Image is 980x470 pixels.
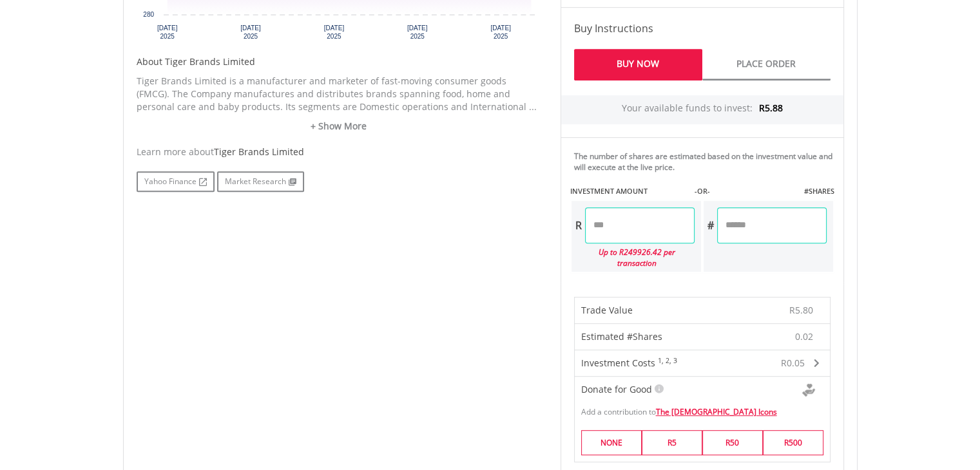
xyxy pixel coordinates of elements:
p: Tiger Brands Limited is a manufacturer and marketer of fast-moving consumer goods (FMCG). The Com... [137,75,541,113]
a: Market Research [217,171,304,192]
div: Up to R249926.42 per transaction [572,243,695,272]
div: R [572,207,585,243]
span: R5.80 [789,304,813,316]
div: Learn more about [137,146,541,158]
text: [DATE] 2025 [323,24,344,40]
span: 0.02 [795,330,813,343]
label: INVESTMENT AMOUNT [570,186,648,196]
span: Estimated #Shares [581,330,662,343]
text: [DATE] 2025 [490,24,511,40]
span: R0.05 [781,357,805,369]
text: 280 [143,11,154,18]
span: Investment Costs [581,357,655,369]
sup: 1, 2, 3 [658,356,677,365]
div: Your available funds to invest: [561,95,843,124]
a: Yahoo Finance [137,171,215,192]
label: R500 [763,430,823,455]
label: R50 [702,430,763,455]
div: # [704,207,717,243]
span: Tiger Brands Limited [214,146,304,158]
text: [DATE] 2025 [157,24,177,40]
h4: Buy Instructions [574,21,831,36]
span: Donate for Good [581,383,652,395]
text: [DATE] 2025 [407,24,427,40]
label: R5 [642,430,702,455]
text: [DATE] 2025 [240,24,261,40]
a: Place Order [702,49,831,80]
label: NONE [581,430,642,455]
label: -OR- [694,186,709,196]
label: #SHARES [803,186,834,196]
a: The [DEMOGRAPHIC_DATA] Icons [656,406,777,417]
a: + Show More [137,120,541,133]
img: Donte For Good [802,384,815,397]
div: The number of shares are estimated based on the investment value and will execute at the live price. [574,151,838,173]
a: Buy Now [574,49,702,80]
span: Trade Value [581,304,633,316]
div: Add a contribution to [575,400,830,417]
span: R5.88 [759,102,783,114]
h5: About Tiger Brands Limited [137,55,541,68]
